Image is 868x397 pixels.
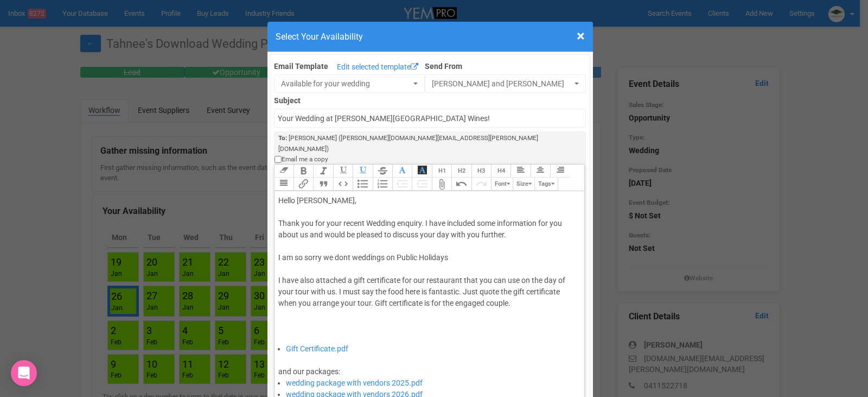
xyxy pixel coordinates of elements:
[392,178,412,191] button: Decrease Level
[471,178,491,191] button: Redo
[274,178,293,191] button: Align Justified
[373,178,392,191] button: Numbers
[432,165,451,178] button: Heading 1
[425,59,586,72] label: Send From
[281,78,411,89] span: Available for your wedding
[438,167,446,174] span: H1
[313,178,333,191] button: Quote
[577,27,585,45] span: ×
[432,78,572,89] span: [PERSON_NAME] and [PERSON_NAME]
[333,178,353,191] button: Code
[412,165,431,178] button: Font Background
[11,360,37,386] div: Open Intercom Messenger
[497,167,505,174] span: H4
[278,355,577,377] div: and our packages:
[491,165,510,178] button: Heading 4
[471,165,491,178] button: Heading 3
[293,165,313,178] button: Bold
[276,30,585,43] h4: Select Your Availability
[293,178,313,191] button: Link
[353,178,372,191] button: Bullets
[278,218,577,343] div: Thank you for your recent Wedding enquiry. I have included some information for you about us and ...
[334,61,421,74] a: Edit selected template
[392,165,412,178] button: Font Colour
[531,165,550,178] button: Align Center
[477,167,485,174] span: H3
[510,165,530,178] button: Align Left
[432,178,451,191] button: Attach Files
[333,165,353,178] button: Underline
[458,167,465,174] span: H2
[550,165,570,178] button: Align Right
[451,165,471,178] button: Heading 2
[286,379,423,387] a: wedding package with vendors 2025.pdf
[274,93,586,106] label: Subject
[353,165,372,178] button: Underline Colour
[412,178,431,191] button: Increase Level
[274,61,328,72] label: Email Template
[513,178,534,191] button: Size
[278,134,538,153] span: [PERSON_NAME] ([PERSON_NAME][DOMAIN_NAME][EMAIL_ADDRESS][PERSON_NAME][DOMAIN_NAME])
[534,178,558,191] button: Tags
[451,178,471,191] button: Undo
[278,195,577,206] div: Hello [PERSON_NAME],
[373,165,392,178] button: Strikethrough
[286,344,348,353] a: Gift Certificate.pdf
[282,155,328,164] span: Email me a copy
[313,165,333,178] button: Italic
[274,165,293,178] button: Clear Formatting at cursor
[491,178,513,191] button: Font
